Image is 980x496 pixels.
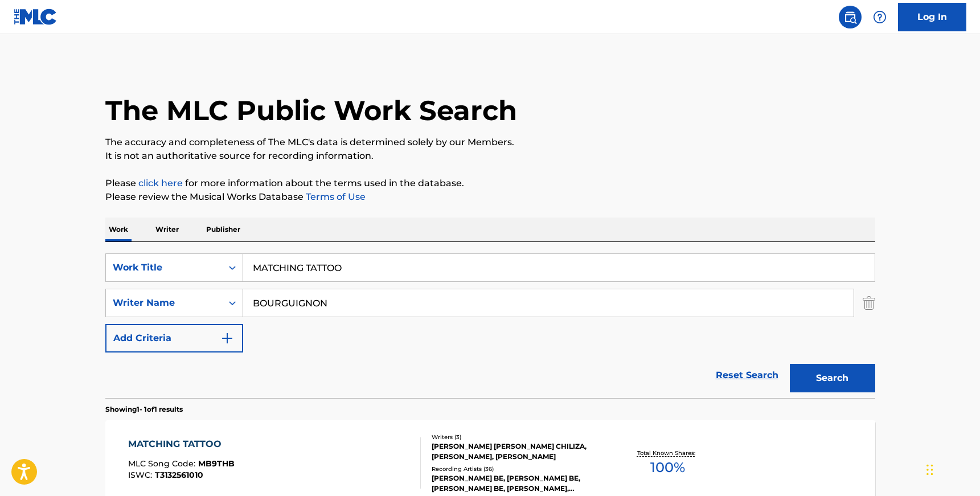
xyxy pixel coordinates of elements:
p: Publisher [203,218,244,241]
div: Work Title [113,261,215,274]
p: Showing 1 - 1 of 1 results [105,404,183,415]
h1: The MLC Public Work Search [105,93,517,128]
span: MLC Song Code : [128,458,198,469]
div: [PERSON_NAME] BE, [PERSON_NAME] BE, [PERSON_NAME] BE, [PERSON_NAME], [PERSON_NAME] [432,473,604,494]
div: MATCHING TATTOO [128,437,235,451]
p: Work [105,218,132,241]
span: 100 % [650,457,685,478]
a: Reset Search [710,363,784,388]
img: MLC Logo [14,9,58,25]
img: search [843,10,857,24]
div: Writer Name [113,296,215,310]
span: T3132561010 [155,470,203,480]
div: Recording Artists ( 36 ) [432,465,604,473]
div: Drag [926,453,933,487]
form: Search Form [105,253,875,398]
button: Search [790,364,875,392]
img: help [873,10,887,24]
div: [PERSON_NAME] [PERSON_NAME] CHILIZA, [PERSON_NAME], [PERSON_NAME] [432,441,604,462]
p: Please for more information about the terms used in the database. [105,177,875,190]
p: It is not an authoritative source for recording information. [105,149,875,163]
div: Help [868,6,891,28]
img: Delete Criterion [863,289,875,317]
iframe: Chat Widget [923,441,980,496]
a: Public Search [839,6,862,28]
div: Writers ( 3 ) [432,433,604,441]
span: MB9THB [198,458,235,469]
a: Log In [898,3,966,31]
img: 9d2ae6d4665cec9f34b9.svg [220,331,234,345]
p: The accuracy and completeness of The MLC's data is determined solely by our Members. [105,136,875,149]
a: Terms of Use [304,191,366,202]
p: Please review the Musical Works Database [105,190,875,204]
button: Add Criteria [105,324,243,352]
p: Total Known Shares: [637,449,698,457]
p: Writer [152,218,182,241]
span: ISWC : [128,470,155,480]
a: click here [138,178,183,188]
